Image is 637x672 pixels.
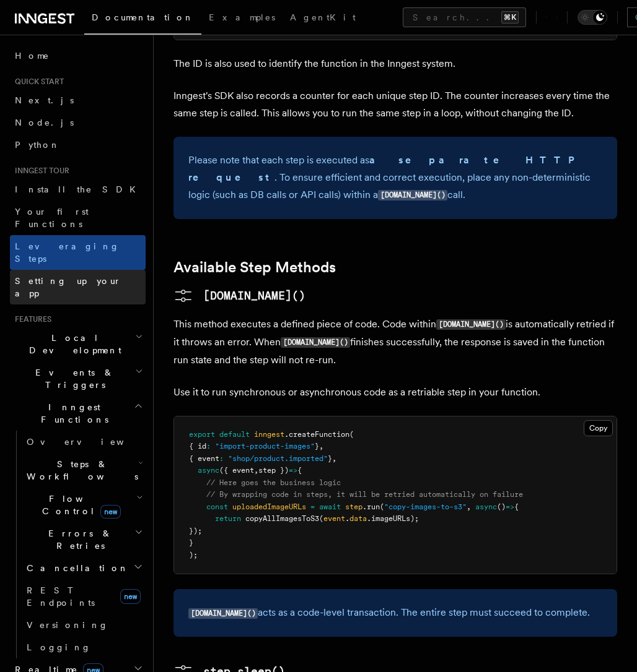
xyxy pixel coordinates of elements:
[289,466,297,475] span: =>
[349,514,367,523] span: data
[254,466,258,475] span: ,
[10,134,146,156] a: Python
[10,396,146,431] button: Inngest Functions
[27,437,154,447] span: Overview
[315,442,319,450] span: }
[10,235,146,270] a: Leveraging Steps
[27,642,91,652] span: Logging
[378,190,447,200] code: [DOMAIN_NAME]()
[514,502,519,511] span: {
[349,430,354,439] span: (
[345,514,349,523] span: .
[206,502,228,511] span: const
[245,514,319,523] span: copyAllImagesToS3
[10,401,134,426] span: Inngest Functions
[10,166,69,176] span: Inngest tour
[15,241,120,264] span: Leveraging Steps
[206,442,211,450] span: :
[384,502,467,511] span: "copy-images-to-s3"
[467,502,471,511] span: ,
[174,384,617,401] p: Use it to run synchronous or asynchronous code as a retriable step in your function.
[290,12,356,22] span: AgentKit
[319,442,323,450] span: ,
[22,636,146,658] a: Logging
[323,514,345,523] span: event
[27,620,108,630] span: Versioning
[332,454,336,463] span: ,
[10,314,51,324] span: Features
[436,319,506,330] code: [DOMAIN_NAME]()
[10,111,146,134] a: Node.js
[584,420,613,436] button: Copy
[254,430,284,439] span: inngest
[10,270,146,304] a: Setting up your app
[319,514,323,523] span: (
[297,466,302,475] span: {
[10,366,135,391] span: Events & Triggers
[22,579,146,614] a: REST Endpointsnew
[174,87,617,122] p: Inngest's SDK also records a counter for each unique step ID. The counter increases every time th...
[188,152,602,204] p: Please note that each step is executed as . To ensure efficient and correct execution, place any ...
[219,430,250,439] span: default
[22,431,146,453] a: Overview
[10,431,146,658] div: Inngest Functions
[22,557,146,579] button: Cancellation
[189,454,219,463] span: { event
[15,184,143,194] span: Install the SDK
[22,453,146,488] button: Steps & Workflows
[22,527,134,552] span: Errors & Retries
[15,276,121,298] span: Setting up your app
[506,502,514,511] span: =>
[15,95,74,105] span: Next.js
[10,327,146,361] button: Local Development
[189,442,206,450] span: { id
[188,608,258,619] code: [DOMAIN_NAME]()
[328,454,332,463] span: }
[100,505,121,519] span: new
[206,478,341,487] span: // Here goes the business logic
[189,538,193,547] span: }
[174,259,336,276] a: Available Step Methods
[22,562,129,574] span: Cancellation
[219,454,224,463] span: :
[10,45,146,67] a: Home
[201,4,283,33] a: Examples
[310,502,315,511] span: =
[501,11,519,24] kbd: ⌘K
[10,332,135,356] span: Local Development
[578,10,607,25] button: Toggle dark mode
[15,207,89,229] span: Your first Functions
[22,522,146,557] button: Errors & Retries
[345,502,362,511] span: step
[188,604,602,622] p: acts as a code-level transaction. The entire step must succeed to complete.
[188,154,582,183] strong: a separate HTTP request
[206,490,523,499] span: // By wrapping code in steps, it will be retried automatically on failure
[258,466,289,475] span: step })
[362,502,380,511] span: .run
[10,89,146,111] a: Next.js
[203,287,305,304] pre: [DOMAIN_NAME]()
[497,502,506,511] span: ()
[219,466,254,475] span: ({ event
[10,178,146,200] a: Install the SDK
[215,514,241,523] span: return
[22,488,146,522] button: Flow Controlnew
[92,12,194,22] span: Documentation
[10,200,146,235] a: Your first Functions
[228,454,328,463] span: "shop/product.imported"
[10,361,146,396] button: Events & Triggers
[284,430,349,439] span: .createFunction
[120,589,141,604] span: new
[319,502,341,511] span: await
[174,286,305,306] a: [DOMAIN_NAME]()
[22,493,136,517] span: Flow Control
[15,140,60,150] span: Python
[174,316,617,369] p: This method executes a defined piece of code. Code within is automatically retried if it throws a...
[84,4,201,35] a: Documentation
[475,502,497,511] span: async
[189,430,215,439] span: export
[281,337,350,348] code: [DOMAIN_NAME]()
[15,50,50,62] span: Home
[232,502,306,511] span: uploadedImageURLs
[15,118,74,127] span: Node.js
